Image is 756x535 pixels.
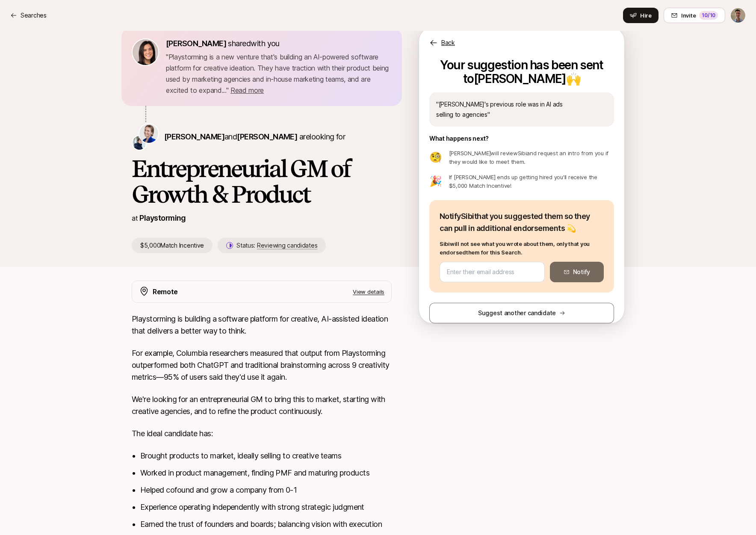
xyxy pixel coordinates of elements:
p: For example, Columbia researchers measured that output from Playstorming outperformed both ChatGP... [132,347,392,383]
p: 🎉 [429,176,442,186]
p: Notify Sibi that you suggested them so they can pull in additional endorsements 💫 [440,210,604,234]
img: 71d7b91d_d7cb_43b4_a7ea_a9b2f2cc6e03.jpg [133,39,158,65]
button: Ben Levinson [730,8,746,23]
p: If [PERSON_NAME] ends up getting hired you'll receive the $5,000 Match Incentive! [449,173,614,190]
p: Status: [236,240,317,251]
p: shared [166,38,283,50]
div: 10 /10 [699,11,718,20]
p: Sibi will not see what you wrote about them, only that you endorsed them for this Search. [440,239,604,257]
p: Your suggestion has been sent to [PERSON_NAME] 🙌 [429,55,614,86]
span: [PERSON_NAME] [164,132,224,141]
span: Invite [681,11,696,20]
span: [PERSON_NAME] [166,39,226,48]
img: Ben Levinson [731,8,745,23]
p: View details [353,287,384,296]
p: The ideal candidate has: [132,428,392,440]
p: $5,000 Match Incentive [132,238,213,253]
button: Hire [623,8,659,23]
span: Hire [640,11,652,20]
p: [PERSON_NAME] will review Sibi and request an intro from you if they would like to meet them. [449,149,614,166]
li: Brought products to market, ideally selling to creative teams [140,450,392,462]
p: Remote [153,286,178,297]
li: Earned the trust of founders and boards; balancing vision with execution [140,518,392,530]
span: Read more [230,86,264,95]
img: Hayley Darden [133,136,146,150]
p: We're looking for an entrepreneurial GM to bring this to market, starting with creative agencies,... [132,393,392,417]
img: Daniela Plattner [139,124,158,143]
li: Experience operating independently with strong strategic judgment [140,501,392,513]
p: Back [441,38,455,48]
button: Invite10/10 [664,8,725,23]
button: Suggest another candidate [429,303,614,323]
p: 🧐 [429,152,442,163]
li: Worked in product management, finding PMF and maturing products [140,467,392,479]
p: What happens next? [429,133,489,144]
span: with you [251,39,280,48]
p: Playstorming [139,212,186,224]
p: Playstorming is building a software platform for creative, AI-assisted ideation that delivers a b... [132,313,392,337]
span: Reviewing candidates [257,242,317,249]
p: " Playstorming is a new venture that's building an AI-powered software platform for creative idea... [166,51,392,96]
p: are looking for [164,131,345,143]
h1: Entrepreneurial GM of Growth & Product [132,156,392,207]
p: at [132,213,138,224]
p: " [PERSON_NAME]'s previous role was in AI ads selling to agencies " [436,99,607,120]
span: and [224,132,297,141]
p: Searches [21,10,47,21]
span: [PERSON_NAME] [237,132,297,141]
li: Helped cofound and grow a company from 0-1 [140,484,392,496]
input: Enter their email address [447,267,537,277]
